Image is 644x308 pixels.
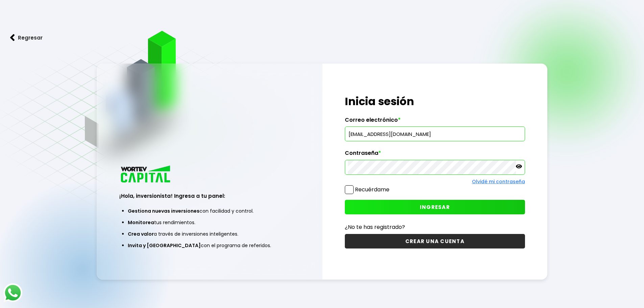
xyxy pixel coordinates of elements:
h3: ¡Hola, inversionista! Ingresa a tu panel: [119,192,300,200]
li: a través de inversiones inteligentes. [128,228,291,240]
button: CREAR UNA CUENTA [345,234,525,248]
img: logo_wortev_capital [119,165,173,185]
span: Gestiona nuevas inversiones [128,208,199,214]
img: flecha izquierda [10,34,15,41]
label: Recuérdame [355,186,389,193]
h1: Inicia sesión [345,93,525,110]
span: Crea valor [128,231,154,237]
li: con facilidad y control. [128,205,291,217]
label: Correo electrónico [345,117,525,127]
a: ¿No te has registrado?CREAR UNA CUENTA [345,223,525,248]
span: INGRESAR [420,204,450,211]
button: INGRESAR [345,200,525,214]
img: logos_whatsapp-icon.242b2217.svg [3,283,22,302]
span: Monitorea [128,219,154,226]
li: tus rendimientos. [128,217,291,228]
span: Invita y [GEOGRAPHIC_DATA] [128,242,201,249]
a: Olvidé mi contraseña [472,178,525,185]
p: ¿No te has registrado? [345,223,525,231]
input: hola@wortev.capital [348,127,522,141]
li: con el programa de referidos. [128,240,291,251]
label: Contraseña [345,150,525,160]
